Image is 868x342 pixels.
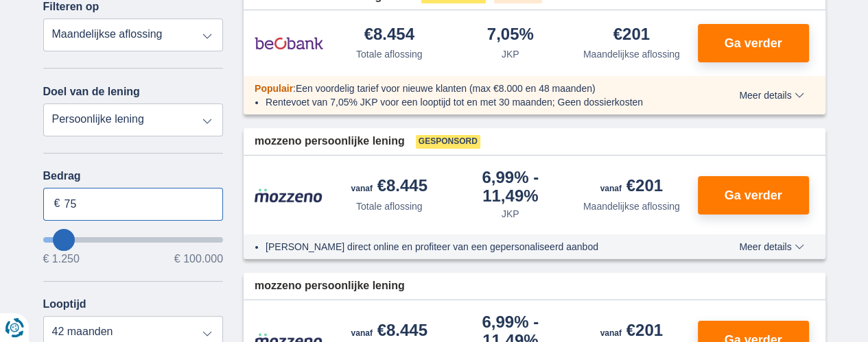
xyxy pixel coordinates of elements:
[255,26,323,60] img: product.pl.alt Beobank
[502,207,519,221] div: JKP
[43,254,80,265] span: € 1.250
[487,26,534,45] div: 7,05%
[724,37,782,49] span: Ga verder
[43,170,224,182] label: Bedrag
[739,90,804,100] span: Meer details
[43,86,140,98] label: Doel van de lening
[244,82,700,95] div: :
[255,278,405,294] span: mozzeno persoonlijke lening
[54,196,60,212] span: €
[43,298,86,310] label: Looptijd
[356,47,423,61] div: Totale aflossing
[600,178,663,197] div: €201
[43,1,99,13] label: Filteren op
[266,240,689,254] li: [PERSON_NAME] direct online en profiteer van een gepersonaliseerd aanbod
[43,237,224,243] input: wantToBorrow
[255,134,405,149] span: mozzeno persoonlijke lening
[266,95,689,109] li: Rentevoet van 7,05% JKP voor een looptijd tot en met 30 maanden; Geen dossierkosten
[739,242,804,252] span: Meer details
[456,169,566,204] div: 6,99%
[351,178,427,197] div: €8.445
[351,322,427,341] div: €8.445
[583,199,680,213] div: Maandelijkse aflossing
[698,176,809,215] button: Ga verder
[729,90,814,101] button: Meer details
[296,83,596,94] span: Een voordelig tarief voor nieuwe klanten (max €8.000 en 48 maanden)
[356,199,423,213] div: Totale aflossing
[255,188,323,203] img: product.pl.alt Mozzeno
[729,241,814,252] button: Meer details
[416,135,480,149] span: Gesponsord
[255,83,293,94] span: Populair
[600,322,663,341] div: €201
[698,24,809,62] button: Ga verder
[583,47,680,61] div: Maandelijkse aflossing
[724,189,782,201] span: Ga verder
[613,26,650,45] div: €201
[502,47,519,61] div: JKP
[364,26,414,45] div: €8.454
[174,254,223,265] span: € 100.000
